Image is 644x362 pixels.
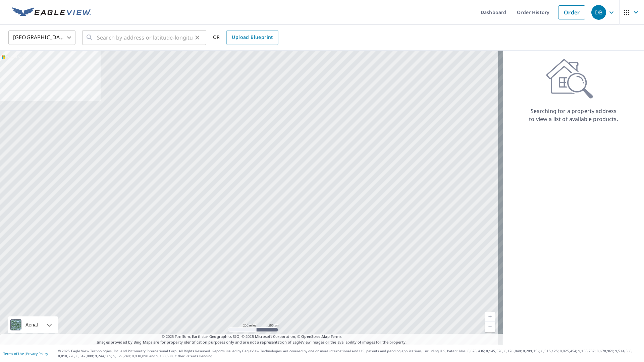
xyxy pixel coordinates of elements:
a: Upload Blueprint [226,30,278,45]
div: [GEOGRAPHIC_DATA] [8,28,75,47]
div: OR [213,30,278,45]
p: © 2025 Eagle View Technologies, Inc. and Pictometry International Corp. All Rights Reserved. Repo... [58,349,641,359]
a: Order [558,5,585,19]
p: Searching for a property address to view a list of available products. [529,107,619,123]
a: Privacy Policy [26,351,48,356]
div: Aerial [8,316,58,333]
input: Search by address or latitude-longitude [97,28,193,47]
span: © 2025 TomTom, Earthstar Geographics SIO, © 2025 Microsoft Corporation, © [162,334,342,340]
div: DB [591,5,606,20]
div: Aerial [23,316,40,333]
a: Current Level 5, Zoom Out [485,322,495,332]
a: Current Level 5, Zoom In [485,312,495,322]
button: Clear [193,33,202,42]
span: Upload Blueprint [232,33,273,42]
a: Terms [331,334,342,339]
a: OpenStreetMap [301,334,329,339]
img: EV Logo [12,7,91,17]
p: | [3,352,48,356]
a: Terms of Use [3,351,24,356]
